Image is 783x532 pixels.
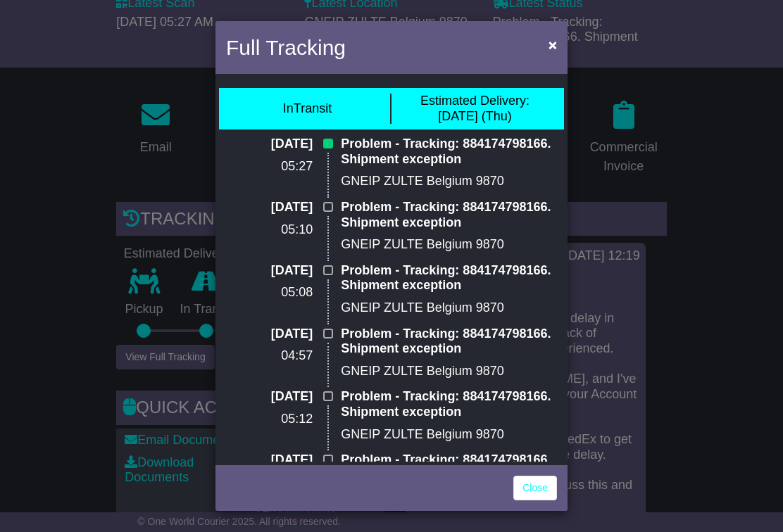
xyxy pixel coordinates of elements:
[341,237,557,253] p: GNEIP ZULTE Belgium 9870
[226,327,313,342] p: [DATE]
[341,427,557,443] p: GNEIP ZULTE Belgium 9870
[341,300,557,316] p: GNEIP ZULTE Belgium 9870
[226,412,313,427] p: 05:12
[341,452,557,483] p: Problem - Tracking: 884174798166. Shipment exception
[549,37,557,53] span: ×
[341,263,557,293] p: Problem - Tracking: 884174798166. Shipment exception
[226,200,313,215] p: [DATE]
[341,389,557,419] p: Problem - Tracking: 884174798166. Shipment exception
[541,30,564,59] button: Close
[341,364,557,379] p: GNEIP ZULTE Belgium 9870
[341,200,557,230] p: Problem - Tracking: 884174798166. Shipment exception
[226,285,313,300] p: 05:08
[226,389,313,405] p: [DATE]
[341,137,557,167] p: Problem - Tracking: 884174798166. Shipment exception
[420,94,530,108] span: Estimated Delivery:
[226,348,313,364] p: 04:57
[420,94,530,124] div: [DATE] (Thu)
[226,222,313,238] p: 05:10
[226,452,313,468] p: [DATE]
[341,327,557,357] p: Problem - Tracking: 884174798166. Shipment exception
[226,263,313,279] p: [DATE]
[226,137,313,152] p: [DATE]
[283,101,332,117] div: InTransit
[226,159,313,175] p: 05:27
[226,32,346,63] h4: Full Tracking
[513,476,557,500] a: Close
[341,174,557,189] p: GNEIP ZULTE Belgium 9870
